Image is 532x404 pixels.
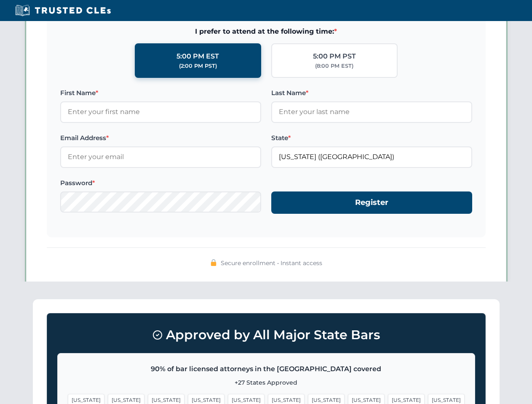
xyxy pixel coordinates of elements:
[179,62,217,70] div: (2:00 PM PST)
[60,133,261,143] label: Email Address
[271,88,472,98] label: Last Name
[221,258,322,268] span: Secure enrollment • Instant access
[271,191,472,214] button: Register
[68,378,465,387] p: +27 States Approved
[60,178,261,188] label: Password
[60,26,472,37] span: I prefer to attend at the following time:
[60,88,261,98] label: First Name
[60,101,261,122] input: Enter your first name
[315,62,353,70] div: (8:00 PM EST)
[271,101,472,122] input: Enter your last name
[68,364,465,375] p: 90% of bar licensed attorneys in the [GEOGRAPHIC_DATA] covered
[57,324,475,346] h3: Approved by All Major State Bars
[210,259,217,266] img: 🔒
[60,146,261,167] input: Enter your email
[13,4,113,17] img: Trusted CLEs
[271,146,472,167] input: Florida (FL)
[313,51,356,62] div: 5:00 PM PST
[176,51,219,62] div: 5:00 PM EST
[271,133,472,143] label: State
